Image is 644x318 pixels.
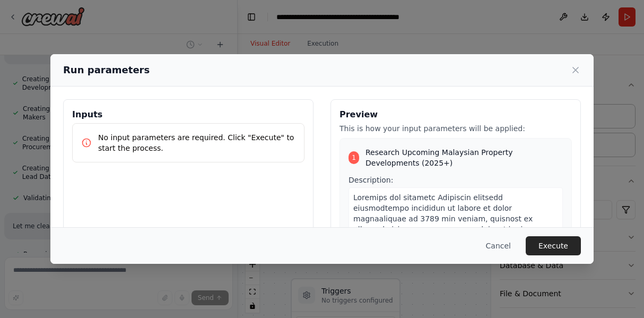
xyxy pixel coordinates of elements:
button: Execute [526,236,581,255]
p: This is how your input parameters will be applied: [340,123,572,134]
h3: Preview [340,108,572,121]
p: No input parameters are required. Click "Execute" to start the process. [98,132,295,153]
h2: Run parameters [63,63,150,78]
span: Description: [349,176,393,184]
div: 1 [349,151,359,164]
h3: Inputs [72,108,304,121]
button: Cancel [477,236,519,255]
span: Research Upcoming Malaysian Property Developments (2025+) [365,147,563,168]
